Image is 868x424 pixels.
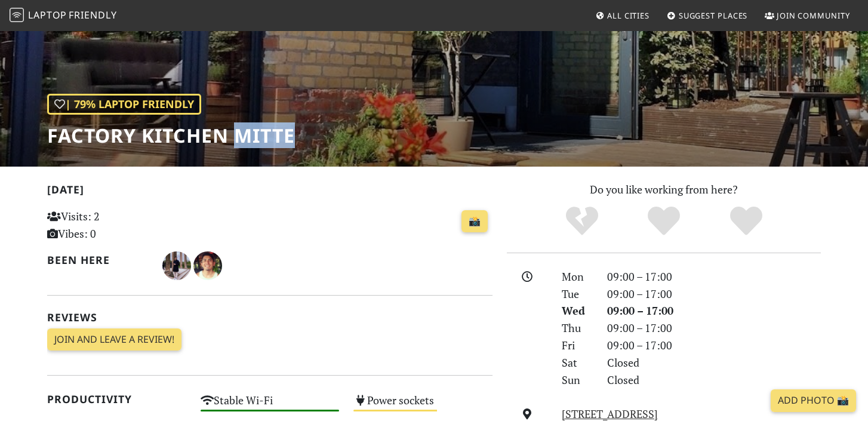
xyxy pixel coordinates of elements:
a: All Cities [590,5,654,26]
div: Wed [555,302,600,319]
h2: Reviews [47,311,493,324]
div: Sun [555,371,600,389]
a: Join and leave a review! [47,328,181,351]
p: Visits: 2 Vibes: 0 [47,208,186,242]
div: | 79% Laptop Friendly [47,94,201,115]
a: Suggest Places [662,5,753,26]
div: Thu [555,319,600,337]
div: Definitely! [705,205,787,238]
div: Stable Wi-Fi [193,391,347,421]
img: LaptopFriendly [10,8,24,22]
p: Do you like working from here? [507,181,821,198]
h1: Factory Kitchen Mitte [47,124,295,147]
a: 📸 [461,210,488,233]
a: Join Community [760,5,855,26]
span: Join Community [777,10,850,21]
span: All Cities [607,10,650,21]
h2: Productivity [47,393,186,405]
div: No [541,205,623,238]
div: Tue [555,285,600,303]
span: Laptop [28,8,67,21]
div: Sat [555,354,600,371]
div: Power sockets [346,391,500,421]
span: Friendly [69,8,116,21]
span: Fabian Bern [162,257,193,272]
div: Yes [623,205,705,238]
div: 09:00 – 17:00 [600,285,828,303]
img: 1314-omar.jpg [193,251,222,280]
div: Closed [600,371,828,389]
a: LaptopFriendly LaptopFriendly [10,5,117,26]
div: 09:00 – 17:00 [600,337,828,354]
div: Fri [555,337,600,354]
img: 1425-fabian.jpg [162,251,191,280]
div: 09:00 – 17:00 [600,268,828,285]
div: 09:00 – 17:00 [600,319,828,337]
div: Mon [555,268,600,285]
a: [STREET_ADDRESS] [562,407,658,421]
span: Suggest Places [679,10,748,21]
a: Add Photo 📸 [771,389,856,412]
h2: [DATE] [47,183,493,201]
span: Omar Lucas [193,257,222,272]
h2: Been here [47,254,148,266]
div: 09:00 – 17:00 [600,302,828,319]
div: Closed [600,354,828,371]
